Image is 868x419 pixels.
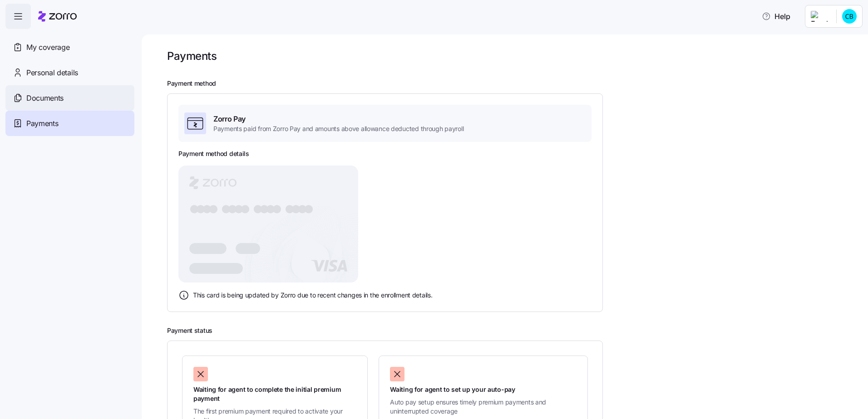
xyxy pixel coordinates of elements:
[240,202,251,215] tspan: ●
[755,7,798,25] button: Help
[390,398,577,416] span: Auto pay setup ensures timely premium payments and uninterrupted coverage
[259,202,270,215] tspan: ●
[253,202,263,215] tspan: ●
[202,202,212,215] tspan: ●
[272,202,282,215] tspan: ●
[26,42,69,53] span: My coverage
[189,202,200,215] tspan: ●
[762,11,790,22] span: Help
[5,85,134,111] a: Documents
[26,118,58,129] span: Payments
[193,291,432,300] span: This card is being updated by Zorro due to recent changes in the enrollment details.
[234,202,244,215] tspan: ●
[208,202,219,215] tspan: ●
[285,202,295,215] tspan: ●
[297,202,308,215] tspan: ●
[5,34,134,60] a: My coverage
[26,67,78,78] span: Personal details
[26,93,64,104] span: Documents
[291,202,301,215] tspan: ●
[266,202,276,215] tspan: ●
[221,202,232,215] tspan: ●
[5,111,134,136] a: Payments
[213,113,464,125] span: Zorro Pay
[842,9,857,24] img: d71feb380b5d734a722a212268451c67
[304,202,314,215] tspan: ●
[213,124,464,133] span: Payments paid from Zorro Pay and amounts above allowance deducted through payroll
[196,202,206,215] tspan: ●
[227,202,238,215] tspan: ●
[193,385,356,404] span: Waiting for agent to complete the initial premium payment
[167,79,855,88] h2: Payment method
[167,326,855,335] h2: Payment status
[811,11,829,22] img: Employer logo
[5,60,134,85] a: Personal details
[390,385,577,394] span: Waiting for agent to set up your auto-pay
[167,49,217,63] h1: Payments
[178,149,249,158] h3: Payment method details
